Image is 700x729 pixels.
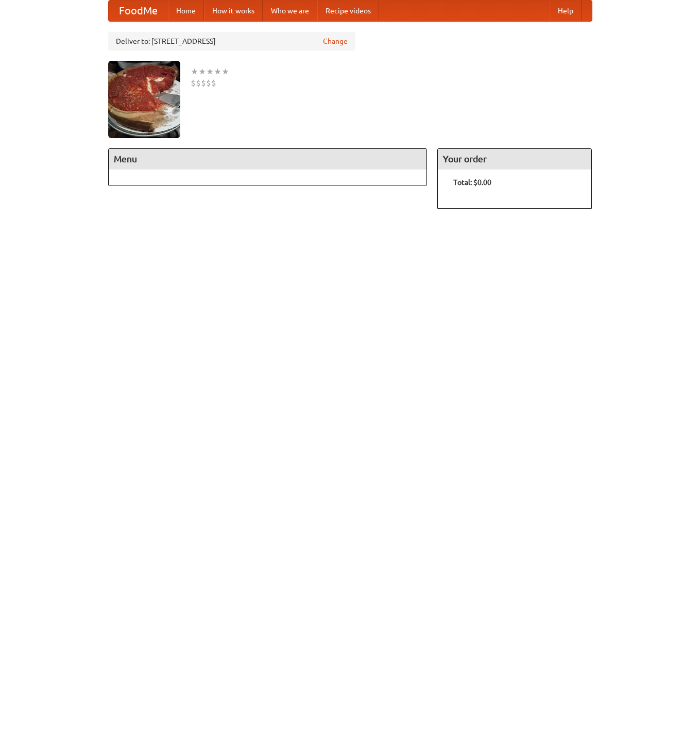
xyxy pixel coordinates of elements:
li: ★ [206,66,214,77]
li: $ [196,77,201,89]
li: $ [191,77,196,89]
img: angular.jpg [108,61,180,138]
div: Deliver to: [STREET_ADDRESS] [108,32,355,50]
li: ★ [221,66,229,77]
a: Help [550,1,582,21]
a: Who we are [263,1,317,21]
h4: Menu [109,149,427,169]
a: Change [323,36,348,46]
li: ★ [191,66,198,77]
a: FoodMe [109,1,168,21]
b: Total: $0.00 [453,178,491,187]
li: ★ [214,66,221,77]
a: Recipe videos [317,1,379,21]
li: ★ [198,66,206,77]
li: $ [201,77,206,89]
li: $ [206,77,211,89]
a: How it works [204,1,263,21]
a: Home [168,1,204,21]
li: $ [211,77,216,89]
h4: Your order [438,149,591,169]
